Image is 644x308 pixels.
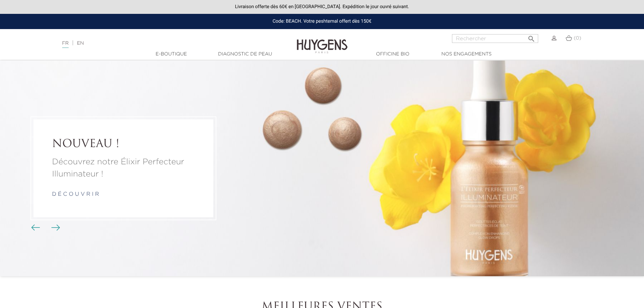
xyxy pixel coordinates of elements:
[59,39,263,47] div: |
[52,156,195,181] a: Découvrez notre Élixir Perfecteur Illuminateur !
[77,41,84,46] a: EN
[452,34,538,43] input: Rechercher
[138,51,205,58] a: E-Boutique
[297,28,348,54] img: Huygens
[574,36,581,41] span: (0)
[52,192,99,197] a: d é c o u v r i r
[62,41,69,48] a: FR
[211,51,279,58] a: Diagnostic de peau
[525,32,538,41] button: 
[433,51,500,58] a: Nos engagements
[52,138,195,151] a: NOUVEAU !
[359,51,427,58] a: Officine Bio
[34,223,56,233] div: Boutons du carrousel
[527,33,535,41] i: 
